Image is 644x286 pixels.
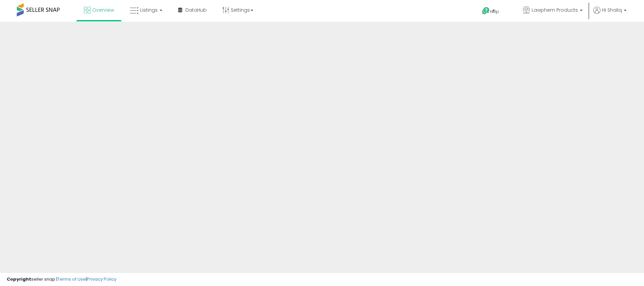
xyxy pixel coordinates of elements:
span: Hi Shaliq [602,7,622,13]
strong: Copyright [7,276,31,282]
span: Help [490,9,499,14]
a: Terms of Use [57,276,86,282]
div: seller snap | | [7,276,116,283]
span: Overview [92,7,114,13]
span: Listings [140,7,158,13]
a: Hi Shaliq [593,7,627,22]
span: Lawphem Products [532,7,578,13]
a: Help [477,2,512,22]
span: DataHub [185,7,207,13]
a: Privacy Policy [87,276,116,282]
i: Get Help [482,7,490,15]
